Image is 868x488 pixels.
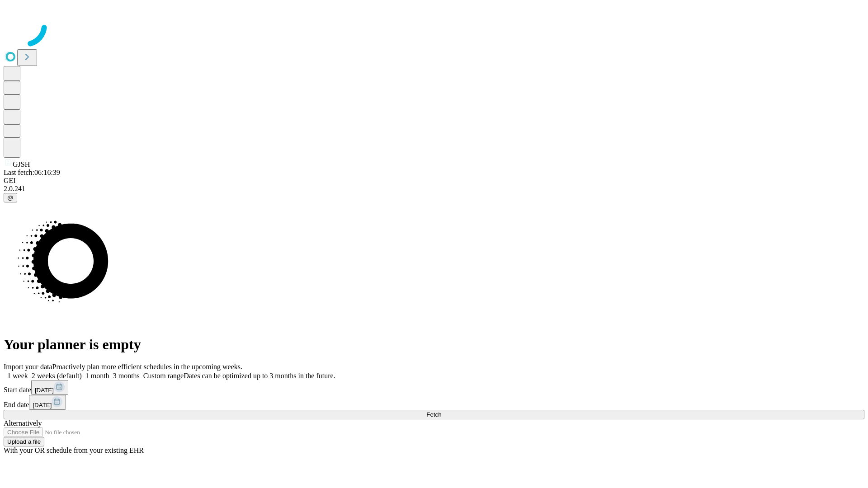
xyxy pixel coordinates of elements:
[4,380,864,395] div: Start date
[184,372,335,380] span: Dates can be optimized up to 3 months in the future.
[4,395,864,410] div: End date
[32,372,82,380] span: 2 weeks (default)
[13,160,30,168] span: GJSH
[4,446,144,454] span: With your OR schedule from your existing EHR
[4,177,864,185] div: GEI
[4,169,60,176] span: Last fetch: 06:16:39
[31,380,68,395] button: [DATE]
[113,372,140,380] span: 3 months
[4,363,52,371] span: Import your data
[4,419,42,427] span: Alternatively
[143,372,184,380] span: Custom range
[35,387,54,394] span: [DATE]
[33,402,52,408] span: [DATE]
[52,363,242,371] span: Proactively plan more efficient schedules in the upcoming weeks.
[4,410,864,419] button: Fetch
[7,194,14,201] span: @
[4,185,864,193] div: 2.0.241
[29,395,66,410] button: [DATE]
[4,336,864,353] h1: Your planner is empty
[426,411,441,418] span: Fetch
[7,372,28,380] span: 1 week
[4,193,17,202] button: @
[85,372,109,380] span: 1 month
[4,437,44,446] button: Upload a file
